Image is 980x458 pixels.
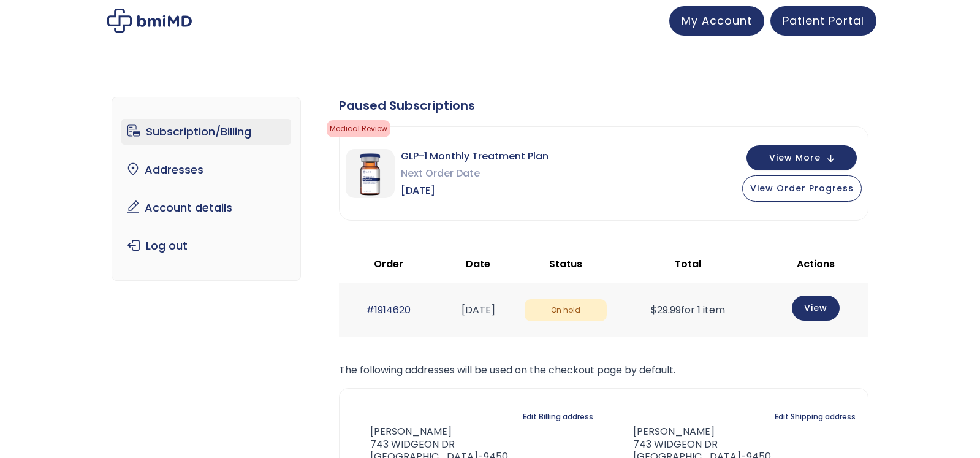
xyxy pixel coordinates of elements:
span: Patient Portal [783,13,864,28]
span: Order [374,257,403,271]
nav: Account pages [112,97,301,281]
p: The following addresses will be used on the checkout page by default. [339,362,868,379]
span: $ [651,303,657,317]
span: Status [549,257,582,271]
td: for 1 item [613,283,764,337]
a: Edit Billing address [523,408,593,426]
span: My Account [682,13,752,28]
a: My Account [669,6,764,36]
button: View Order Progress [742,175,862,202]
a: Edit Shipping address [775,408,856,426]
span: Actions [797,257,835,271]
span: 29.99 [651,303,681,317]
a: #1914620 [366,303,411,317]
span: View Order Progress [750,182,854,194]
div: Paused Subscriptions [339,97,868,114]
span: View More [769,154,821,162]
a: Addresses [121,157,291,183]
span: On hold [525,299,607,322]
a: Account details [121,195,291,221]
span: [DATE] [401,182,549,199]
span: Medical Review [327,120,390,137]
img: GLP-1 Monthly Treatment Plan [346,149,395,198]
a: Log out [121,233,291,259]
span: Total [675,257,701,271]
a: View [792,296,840,321]
span: Date [466,257,490,271]
button: View More [746,145,857,170]
a: Patient Portal [770,6,876,36]
img: My account [107,9,192,33]
time: [DATE] [462,303,495,317]
span: Next Order Date [401,165,549,182]
a: Subscription/Billing [121,119,291,145]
